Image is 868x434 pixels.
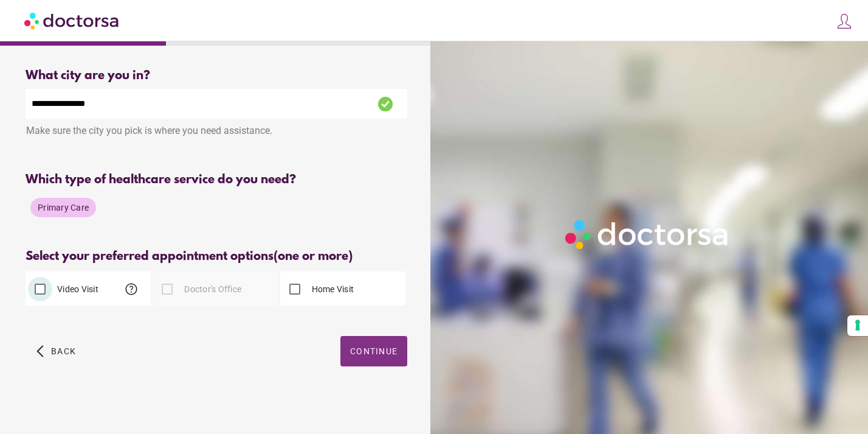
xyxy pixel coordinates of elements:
div: Select your preferred appointment options [26,250,407,264]
div: What city are you in? [26,69,407,83]
img: icons8-customer-100.png [836,13,853,30]
div: Which type of healthcare service do you need? [26,173,407,187]
span: help [124,282,139,296]
span: (one or more) [274,250,353,264]
img: Logo-Doctorsa-trans-White-partial-flat.png [560,215,734,254]
button: Continue [340,336,407,366]
span: Primary Care [38,203,89,212]
label: Home Visit [309,283,354,295]
button: arrow_back_ios Back [32,336,81,366]
span: Continue [350,346,398,356]
span: Back [51,346,76,356]
label: Doctor's Office [182,283,241,295]
img: Doctorsa.com [24,7,120,34]
div: Make sure the city you pick is where you need assistance. [26,119,407,145]
label: Video Visit [55,283,98,295]
button: Your consent preferences for tracking technologies [847,315,868,336]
